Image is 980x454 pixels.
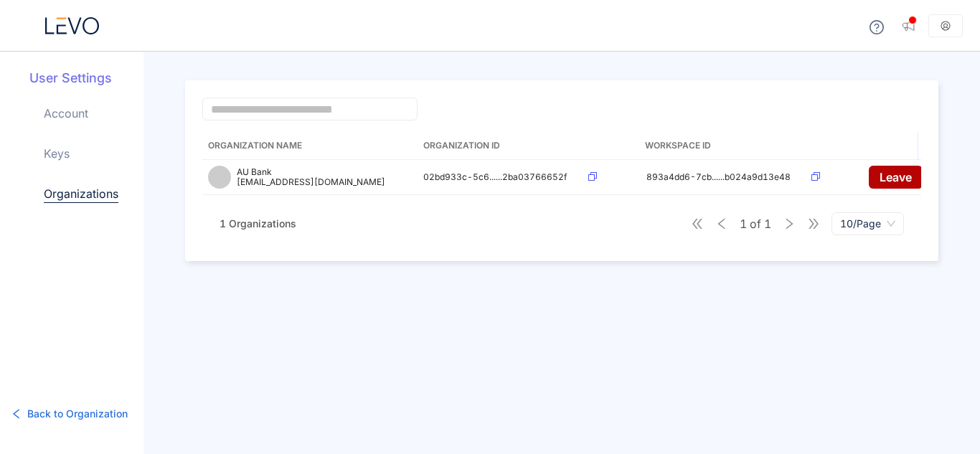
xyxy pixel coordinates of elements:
[27,406,128,422] span: Back to Organization
[202,132,418,160] th: Organization Name
[220,217,296,230] span: 1 Organizations
[880,171,912,184] span: Leave
[29,69,143,88] h5: User Settings
[44,105,88,122] a: Account
[418,132,583,160] th: Organization ID
[764,217,771,230] span: 1
[423,171,567,182] span: 02bd933c-5c6......2ba03766652f
[237,167,385,177] p: AU Bank
[740,217,747,230] span: 1
[869,166,923,189] button: Leave
[44,145,70,162] a: Keys
[840,213,895,235] span: 10/Page
[639,132,804,160] th: Workspace ID
[740,217,771,230] span: of
[646,171,791,182] span: 893a4dd6-7cb......b024a9d13e48
[44,185,118,203] a: Organizations
[237,177,385,187] p: [EMAIL_ADDRESS][DOMAIN_NAME]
